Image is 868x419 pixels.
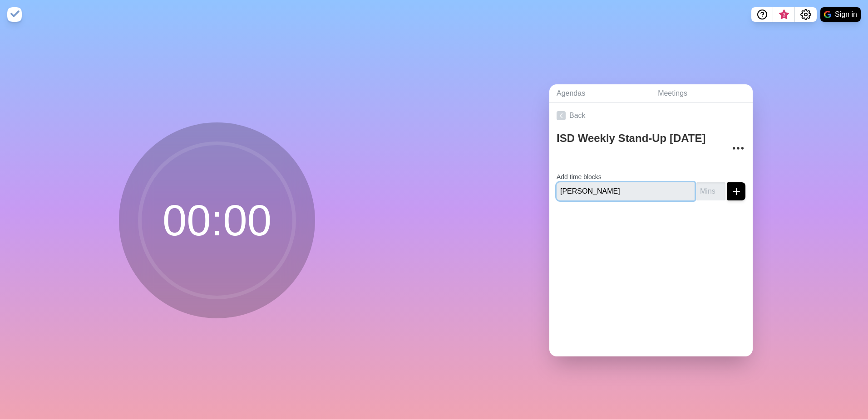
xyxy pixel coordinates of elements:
[780,11,788,19] span: 3
[557,182,695,200] input: Name
[773,7,795,22] button: What’s new
[824,11,831,18] img: google logo
[557,173,602,180] label: Add time blocks
[696,182,725,200] input: Mins
[751,7,773,22] button: Help
[795,7,817,22] button: Settings
[549,84,651,103] a: Agendas
[651,84,753,103] a: Meetings
[549,103,753,128] a: Back
[7,7,22,22] img: timeblocks logo
[729,139,747,157] button: More
[820,7,861,22] button: Sign in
